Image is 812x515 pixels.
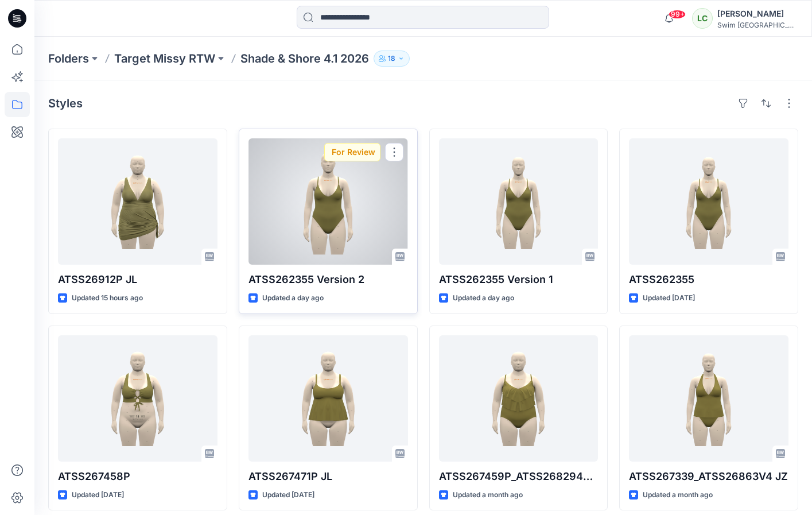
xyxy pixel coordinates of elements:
[58,468,217,485] p: ATSS267458P
[629,138,788,265] a: ATSS262355
[669,10,686,19] span: 99+
[114,51,215,67] a: Target Missy RTW
[48,51,89,67] a: Folders
[262,489,314,501] p: Updated [DATE]
[248,272,408,288] p: ATSS262355 Version 2
[692,8,713,29] div: LC
[643,489,713,501] p: Updated a month ago
[240,51,369,67] p: Shade & Shore 4.1 2026
[453,489,523,501] p: Updated a month ago
[717,21,798,29] div: Swim [GEOGRAPHIC_DATA]
[439,138,599,265] a: ATSS262355 Version 1
[58,138,217,265] a: ATSS26912P JL
[262,292,324,304] p: Updated a day ago
[72,292,143,304] p: Updated 15 hours ago
[248,335,408,462] a: ATSS267471P JL
[72,489,124,501] p: Updated [DATE]
[439,468,599,485] p: ATSS267459P_ATSS268294P JZ
[629,272,788,288] p: ATSS262355
[439,272,599,288] p: ATSS262355 Version 1
[717,7,798,21] div: [PERSON_NAME]
[643,292,695,304] p: Updated [DATE]
[374,51,410,67] button: 18
[58,335,217,462] a: ATSS267458P
[629,468,788,485] p: ATSS267339_ATSS26863V4 JZ
[248,138,408,265] a: ATSS262355 Version 2
[48,96,83,110] h4: Styles
[453,292,514,304] p: Updated a day ago
[388,52,395,65] p: 18
[629,335,788,462] a: ATSS267339_ATSS26863V4 JZ
[58,272,217,288] p: ATSS26912P JL
[439,335,599,462] a: ATSS267459P_ATSS268294P JZ
[248,468,408,485] p: ATSS267471P JL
